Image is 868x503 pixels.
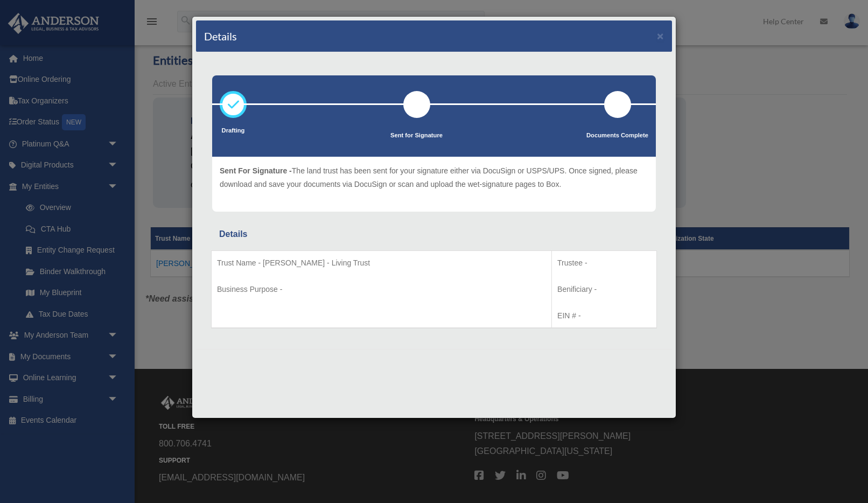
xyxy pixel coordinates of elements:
p: EIN # - [557,309,651,323]
p: Sent for Signature [390,130,443,141]
p: Documents Complete [586,130,648,141]
span: Sent For Signature - [220,166,292,175]
p: Benificiary - [557,283,651,296]
button: × [657,30,664,41]
div: Details [219,227,649,242]
p: Business Purpose - [217,283,546,296]
p: The land trust has been sent for your signature either via DocuSign or USPS/UPS. Once signed, ple... [220,164,648,191]
h4: Details [204,29,237,44]
p: Drafting [220,125,247,136]
p: Trust Name - [PERSON_NAME] - Living Trust [217,256,546,270]
p: Trustee - [557,256,651,270]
